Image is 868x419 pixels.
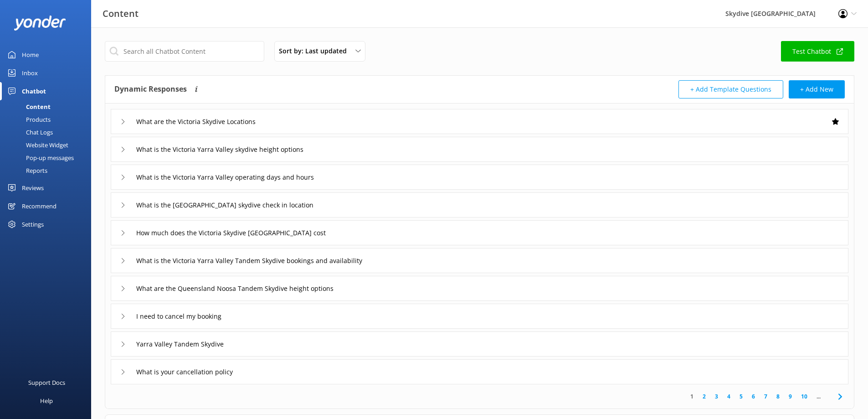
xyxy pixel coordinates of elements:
[5,151,74,164] div: Pop-up messages
[678,80,783,98] button: + Add Template Questions
[5,113,51,126] div: Products
[5,164,91,177] a: Reports
[812,392,825,401] span: ...
[686,392,698,401] a: 1
[22,215,44,233] div: Settings
[789,80,845,98] button: + Add New
[14,16,66,31] img: yonder-white-logo.png
[5,126,53,139] div: Chat Logs
[781,41,854,62] a: Test Chatbot
[5,139,68,151] div: Website Widget
[5,164,47,177] div: Reports
[22,82,46,100] div: Chatbot
[5,139,91,151] a: Website Widget
[5,100,51,113] div: Content
[114,80,187,98] h4: Dynamic Responses
[279,46,352,56] span: Sort by: Last updated
[772,392,784,401] a: 8
[22,64,38,82] div: Inbox
[698,392,710,401] a: 2
[5,113,91,126] a: Products
[5,151,91,164] a: Pop-up messages
[710,392,723,401] a: 3
[747,392,760,401] a: 6
[5,100,91,113] a: Content
[723,392,735,401] a: 4
[796,392,812,401] a: 10
[103,6,139,21] h3: Content
[22,179,44,197] div: Reviews
[784,392,796,401] a: 9
[22,197,56,215] div: Recommend
[40,392,53,410] div: Help
[28,373,65,392] div: Support Docs
[5,126,91,139] a: Chat Logs
[760,392,772,401] a: 7
[22,46,39,64] div: Home
[735,392,747,401] a: 5
[105,41,264,62] input: Search all Chatbot Content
